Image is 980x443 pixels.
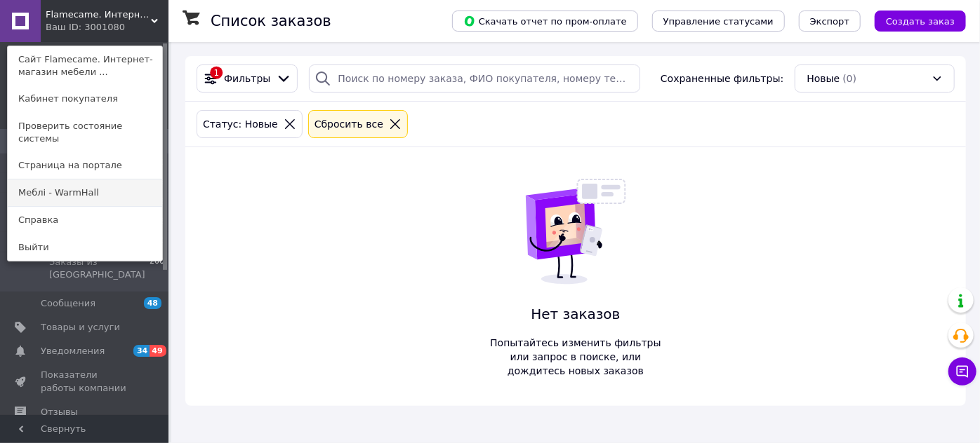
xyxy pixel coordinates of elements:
[8,46,162,86] a: Сайт Flamecame. Интернет-магазин мебели ...
[46,8,151,21] span: Flamecame. Интернет-магазин мебели для дома и офиса
[41,369,130,394] span: Показатели работы компании
[483,336,668,378] span: Попытайтесь изменить фильтры или запрос в поиске, или дождитесь новых заказов
[41,297,95,310] span: Сообщения
[810,16,849,27] span: Экспорт
[8,86,162,112] a: Кабинет покупателя
[652,11,785,32] button: Управление статусами
[799,11,861,32] button: Экспорт
[463,15,627,27] span: Скачать отчет по пром-оплате
[144,297,161,309] span: 48
[452,11,638,32] button: Скачать отчет по пром-оплате
[948,357,976,386] button: Чат с покупателем
[150,345,166,357] span: 49
[133,345,150,357] span: 34
[8,113,162,152] a: Проверить состояние системы
[41,321,120,334] span: Товары и услуги
[861,15,966,26] a: Создать заказ
[842,73,856,84] span: (0)
[41,345,105,357] span: Уведомления
[807,71,840,86] span: Новые
[886,16,955,27] span: Создать заказ
[200,116,281,132] div: Статус: Новые
[663,16,774,27] span: Управление статусами
[8,234,162,261] a: Выйти
[211,13,331,29] h1: Список заказов
[8,207,162,233] a: Справка
[41,406,78,418] span: Отзывы
[49,256,150,281] span: Заказы из [GEOGRAPHIC_DATA]
[8,152,162,179] a: Страница на портале
[8,179,162,206] a: Меблі - WarmHall
[661,71,783,86] span: Сохраненные фильтры:
[150,256,164,281] span: 200
[224,71,270,86] span: Фильтры
[483,304,668,325] span: Нет заказов
[312,116,386,132] div: Сбросить все
[309,64,640,93] input: Поиск по номеру заказа, ФИО покупателя, номеру телефона, Email, номеру накладной
[875,11,966,32] button: Создать заказ
[46,21,105,34] div: Ваш ID: 3001080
